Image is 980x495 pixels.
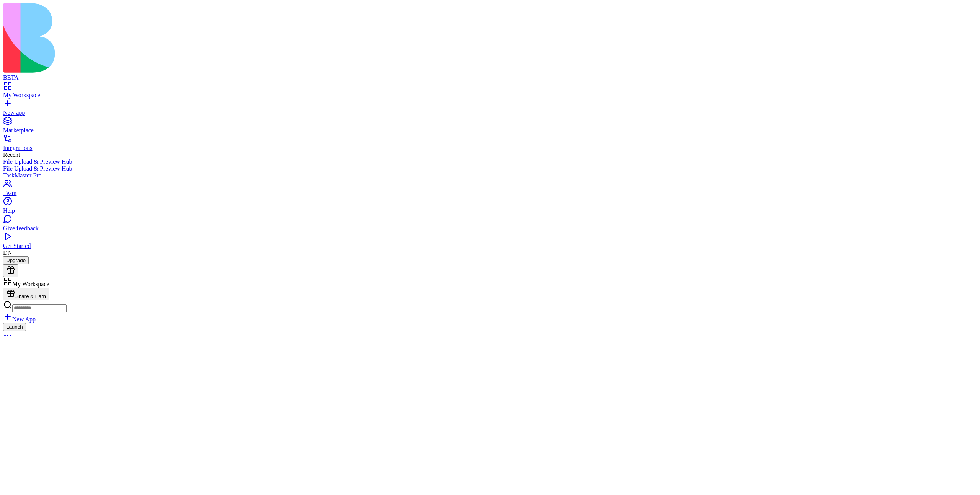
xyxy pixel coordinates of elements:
[3,225,977,232] div: Give feedback
[12,281,49,287] span: My Workspace
[3,74,977,81] div: BETA
[3,103,977,116] a: New app
[3,109,977,116] div: New app
[3,256,29,264] button: Upgrade
[3,67,977,81] a: BETA
[3,145,977,151] div: Integrations
[3,200,977,214] a: Help
[3,316,36,322] a: New App
[3,236,977,249] a: Get Started
[3,165,977,172] a: File Upload & Preview Hub
[3,288,49,300] button: Share & Earn
[3,172,977,179] a: TaskMaster Pro
[15,293,46,299] span: Share & Earn
[3,158,977,165] a: File Upload & Preview Hub
[3,249,12,256] span: DN
[3,138,977,151] a: Integrations
[3,207,977,214] div: Help
[3,183,977,197] a: Team
[3,243,977,249] div: Get Started
[3,190,977,197] div: Team
[3,151,20,158] span: Recent
[3,218,977,232] a: Give feedback
[3,85,977,99] a: My Workspace
[3,3,311,73] img: logo
[3,120,977,134] a: Marketplace
[3,323,26,331] button: Launch
[3,127,977,134] div: Marketplace
[3,257,29,263] a: Upgrade
[3,92,977,99] div: My Workspace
